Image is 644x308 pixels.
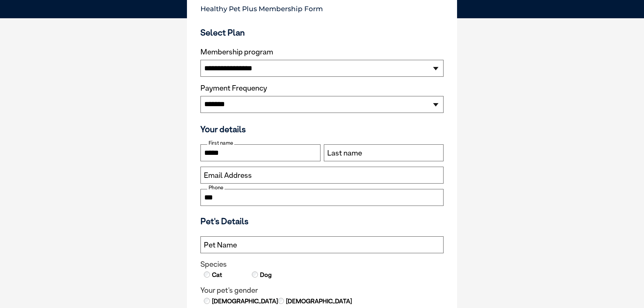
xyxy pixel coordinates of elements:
[200,124,444,134] h3: Your details
[285,297,352,306] label: [DEMOGRAPHIC_DATA]
[200,286,444,295] legend: Your pet's gender
[198,216,446,226] h3: Pet's Details
[207,140,234,146] label: First name
[200,48,444,56] label: Membership program
[327,149,362,158] label: Last name
[211,297,278,306] label: [DEMOGRAPHIC_DATA]
[200,27,444,38] h3: Select Plan
[200,2,444,13] p: Healthy Pet Plus Membership Form
[200,84,267,93] label: Payment Frequency
[259,270,272,279] label: Dog
[207,185,224,191] label: Phone
[204,171,252,180] label: Email Address
[211,270,222,279] label: Cat
[200,260,444,269] legend: Species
